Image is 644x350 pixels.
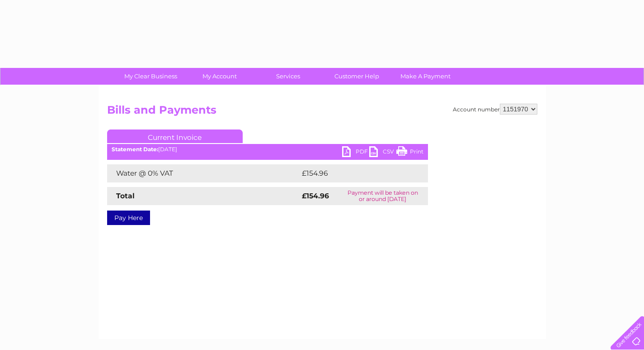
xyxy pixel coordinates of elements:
[107,104,537,121] h2: Bills and Payments
[320,68,394,85] a: Customer Help
[107,164,300,182] td: Water @ 0% VAT
[302,192,329,200] strong: £154.96
[396,146,423,159] a: Print
[112,146,158,153] b: Statement Date:
[338,187,428,205] td: Payment will be taken on or around [DATE]
[113,68,188,85] a: My Clear Business
[369,146,396,159] a: CSV
[251,68,325,85] a: Services
[116,192,135,200] strong: Total
[107,129,243,143] a: Current Invoice
[453,104,537,115] div: Account number
[388,68,463,85] a: Make A Payment
[182,68,257,85] a: My Account
[342,146,369,159] a: PDF
[107,211,150,225] a: Pay Here
[300,164,412,182] td: £154.96
[107,146,428,153] div: [DATE]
